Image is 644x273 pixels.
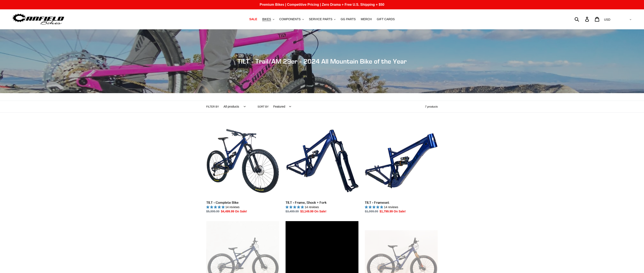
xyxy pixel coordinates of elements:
[338,16,358,22] a: GG PARTS
[377,17,395,21] span: GIFT CARDS
[577,14,588,24] input: Search
[361,17,372,21] span: MERCH
[309,17,332,21] span: SERVICE PARTS
[262,17,271,21] span: BIKES
[425,105,438,108] span: 7 products
[359,16,374,22] a: MERCH
[375,16,397,22] a: GIFT CARDS
[277,16,306,22] button: COMPONENTS
[237,57,407,65] span: TILT - Trail/AM 29er - 2024 All Mountain Bike of the Year
[258,105,269,109] label: Sort by
[249,17,257,21] span: SALE
[307,16,338,22] button: SERVICE PARTS
[279,17,301,21] span: COMPONENTS
[12,13,65,26] img: Canfield Bikes
[260,16,276,22] button: BIKES
[341,17,356,21] span: GG PARTS
[206,105,219,109] label: Filter by
[247,16,259,22] a: SALE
